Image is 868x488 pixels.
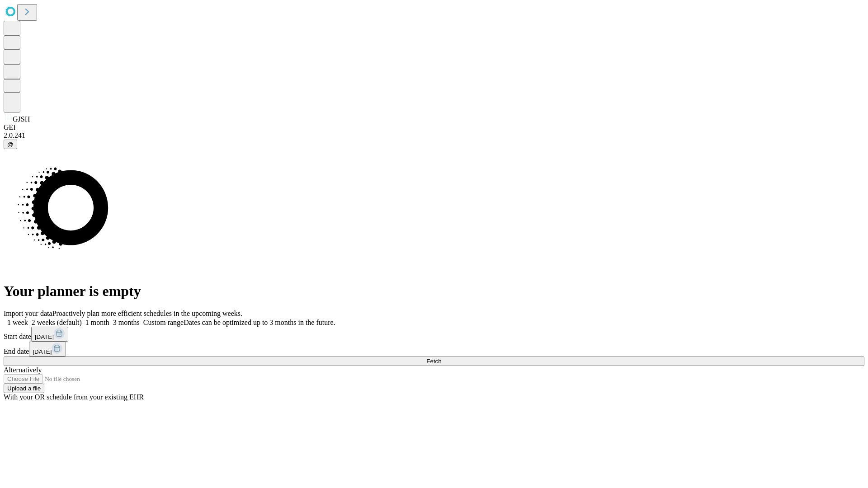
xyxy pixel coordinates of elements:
span: With your OR schedule from your existing EHR [4,393,144,401]
span: GJSH [13,115,30,123]
button: @ [4,140,17,149]
span: 2 weeks (default) [32,319,82,326]
button: [DATE] [31,327,68,342]
button: Upload a file [4,384,44,393]
span: 3 months [113,319,140,326]
span: Fetch [426,358,441,365]
h1: Your planner is empty [4,283,864,300]
span: Import your data [4,310,52,317]
span: Dates can be optimized up to 3 months in the future. [184,319,335,326]
button: [DATE] [29,342,66,357]
span: @ [7,141,14,148]
div: End date [4,342,864,357]
span: 1 week [7,319,28,326]
div: GEI [4,123,864,131]
button: Fetch [4,357,864,366]
span: [DATE] [35,333,54,340]
span: [DATE] [33,348,52,355]
span: Custom range [143,319,184,326]
div: 2.0.241 [4,131,864,140]
div: Start date [4,327,864,342]
span: Proactively plan more efficient schedules in the upcoming weeks. [52,310,242,317]
span: Alternatively [4,366,42,374]
span: 1 month [85,319,109,326]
